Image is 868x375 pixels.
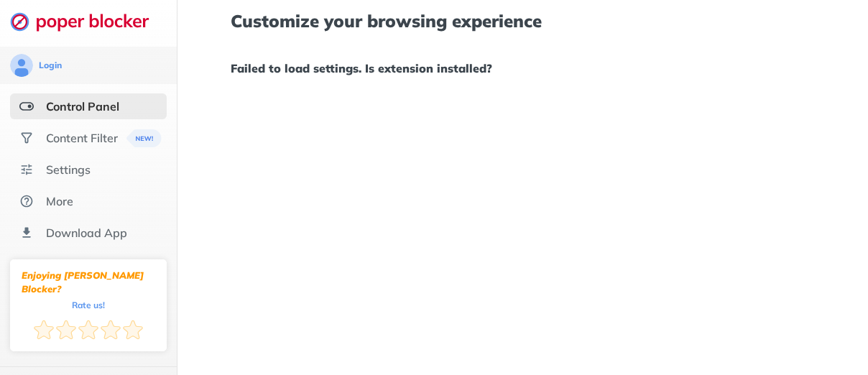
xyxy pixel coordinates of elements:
[231,59,836,78] h1: Failed to load settings. Is extension installed?
[46,99,119,114] div: Control Panel
[19,194,34,208] img: about.svg
[72,302,105,308] div: Rate us!
[22,269,155,296] div: Enjoying [PERSON_NAME] Blocker?
[19,99,34,114] img: features-selected.svg
[126,129,161,147] img: menuBanner.svg
[39,60,62,71] div: Login
[10,54,33,77] img: avatar.svg
[231,11,836,30] h1: Customize your browsing experience
[46,131,118,145] div: Content Filter
[46,194,73,208] div: More
[10,11,165,32] img: logo-webpage.svg
[46,226,127,240] div: Download App
[19,226,34,240] img: download-app.svg
[19,131,34,145] img: social.svg
[46,162,91,177] div: Settings
[19,162,34,177] img: settings.svg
